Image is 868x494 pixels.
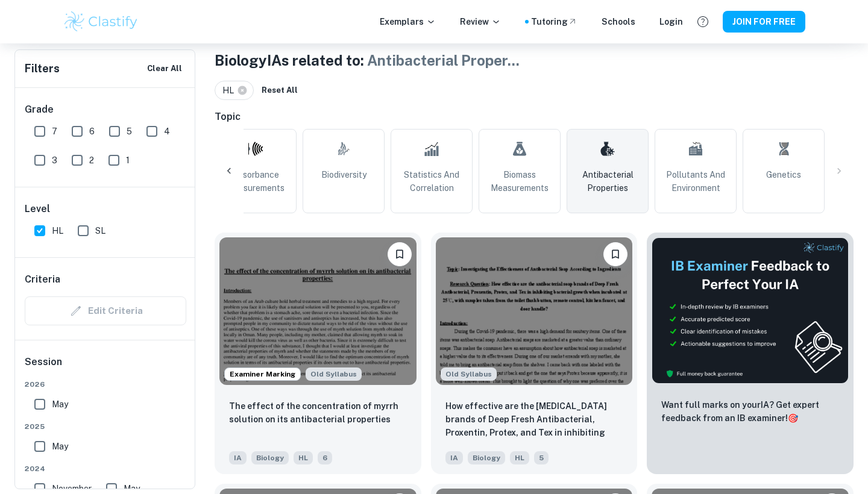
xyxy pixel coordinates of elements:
div: Starting from the May 2025 session, the Biology IA requirements have changed. It's OK to refer to... [306,367,362,381]
div: HL [215,81,254,100]
h6: Session [25,355,186,379]
div: Starting from the May 2025 session, the Biology IA requirements have changed. It's OK to refer to... [441,367,497,381]
span: Antibacterial Properties [572,168,643,195]
a: Examiner MarkingStarting from the May 2025 session, the Biology IA requirements have changed. It'... [215,233,421,474]
button: Please log in to bookmark exemplars [603,242,627,266]
img: Thumbnail [652,237,849,384]
a: ThumbnailWant full marks on yourIA? Get expert feedback from an IB examiner! [647,233,854,474]
span: Biology [468,451,505,464]
span: 6 [318,451,332,464]
span: Old Syllabus [441,367,497,381]
img: Biology IA example thumbnail: The effect of the concentration of myrrh [219,237,417,385]
h6: Level [25,202,186,216]
p: Want full marks on your IA ? Get expert feedback from an IB examiner! [661,398,839,425]
a: Login [659,15,683,28]
p: Review [460,15,501,28]
button: Clear All [144,60,185,78]
span: Biomass Measurements [484,168,555,195]
span: IA [445,451,463,464]
span: May [52,398,68,411]
span: 2 [89,154,94,167]
span: Old Syllabus [306,367,362,381]
h6: Grade [25,102,186,117]
span: HL [294,451,313,464]
span: 7 [52,125,57,138]
p: The effect of the concentration of myrrh solution on its antibacterial properties [229,399,407,426]
span: Antibacterial Proper ... [367,52,520,69]
button: Help and Feedback [693,11,713,32]
span: 5 [534,451,549,464]
span: Pollutants and Environment [660,168,731,195]
h6: Topic [215,110,854,124]
span: Examiner Marking [225,369,300,380]
h6: Filters [25,60,60,77]
span: 3 [52,154,57,167]
img: Biology IA example thumbnail: How effective are the antibacterial soap [436,237,633,385]
span: 🎯 [788,413,798,423]
span: Genetics [766,168,801,181]
span: Biology [251,451,289,464]
span: HL [510,451,529,464]
button: Reset All [259,81,301,99]
a: Schools [602,15,635,28]
span: HL [52,224,63,237]
span: 1 [126,154,130,167]
button: Please log in to bookmark exemplars [388,242,412,266]
span: 2025 [25,421,186,432]
button: JOIN FOR FREE [723,11,805,33]
h6: Criteria [25,272,60,287]
span: SL [95,224,105,237]
span: IA [229,451,247,464]
div: Criteria filters are unavailable when searching by topic [25,296,186,325]
span: Statistics and Correlation [396,168,467,195]
a: Starting from the May 2025 session, the Biology IA requirements have changed. It's OK to refer to... [431,233,638,474]
span: 2026 [25,379,186,390]
p: Exemplars [380,15,436,28]
span: 5 [127,125,132,138]
span: Biodiversity [321,168,366,181]
a: Tutoring [531,15,577,28]
span: 6 [89,125,95,138]
span: 4 [164,125,170,138]
img: Clastify logo [63,10,139,34]
p: How effective are the antibacterial soap brands of Deep Fresh Antibacterial, Proxentin, Protex, a... [445,399,623,440]
span: 2024 [25,463,186,474]
h1: Biology IAs related to: [215,49,854,71]
span: May [52,440,68,453]
span: HL [222,84,239,97]
span: Absorbance Measurements [220,168,291,195]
